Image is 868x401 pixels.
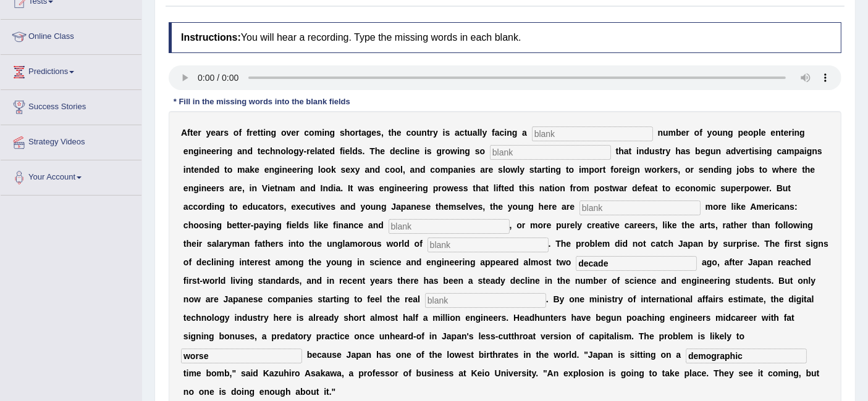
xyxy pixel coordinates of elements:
b: t [190,128,193,138]
b: y [299,146,304,156]
b: g [293,146,299,156]
b: s [427,146,432,156]
b: e [345,165,350,175]
b: o [280,146,286,156]
b: d [644,146,650,156]
b: l [318,165,321,175]
b: n [716,146,722,156]
b: w [510,165,517,175]
b: g [807,146,812,156]
b: d [390,146,395,156]
b: s [475,146,480,156]
b: f [246,128,250,138]
b: d [247,146,253,156]
b: n [276,146,281,156]
b: u [467,128,473,138]
b: h [345,128,350,138]
b: p [589,165,594,175]
b: e [183,146,188,156]
b: o [309,128,314,138]
b: n [199,165,204,175]
b: A [181,128,187,138]
b: o [694,128,700,138]
input: blank [686,349,807,363]
b: p [753,128,759,138]
b: n [658,128,664,138]
b: l [759,128,761,138]
b: e [211,146,216,156]
b: s [817,146,822,156]
b: e [310,146,315,156]
b: e [761,128,766,138]
b: e [345,146,350,156]
b: a [455,128,460,138]
b: r [657,165,660,175]
b: r [662,146,665,156]
b: g [308,165,314,175]
b: o [652,165,657,175]
b: h [391,128,397,138]
b: r [296,128,299,138]
b: y [482,128,487,138]
b: g [630,165,635,175]
b: c [406,128,411,138]
b: n [303,165,308,175]
b: r [355,128,358,138]
b: e [489,165,494,175]
b: o [350,128,355,138]
b: l [286,146,289,156]
b: t [261,128,264,138]
b: a [681,146,686,156]
b: g [227,146,233,156]
b: e [292,165,297,175]
b: c [777,146,782,156]
b: o [445,146,451,156]
b: - [304,146,307,156]
b: m [314,128,322,138]
b: f [340,146,343,156]
b: l [503,165,505,175]
b: a [624,146,629,156]
b: y [355,165,360,175]
b: t [749,146,752,156]
b: t [603,165,606,175]
b: a [453,165,458,175]
b: i [443,128,445,138]
b: e [206,146,211,156]
b: i [407,146,410,156]
b: f [699,128,702,138]
a: Your Account [1,160,141,191]
b: s [529,165,534,175]
b: t [258,128,261,138]
b: e [371,128,376,138]
b: g [330,128,335,138]
b: d [214,165,220,175]
b: , [403,165,405,175]
b: r [485,165,488,175]
b: y [520,165,525,175]
b: s [655,146,660,156]
b: c [430,165,435,175]
b: c [400,146,405,156]
b: r [216,146,219,156]
b: o [234,128,239,138]
b: n [507,128,512,138]
b: i [627,165,630,175]
b: a [473,128,478,138]
b: d [375,165,381,175]
b: k [250,165,255,175]
input: blank [532,126,653,141]
b: l [517,165,520,175]
b: e [253,128,258,138]
b: o [289,146,294,156]
b: e [743,128,748,138]
b: g [799,128,805,138]
b: r [600,165,603,175]
b: a [245,165,250,175]
b: h [375,146,381,156]
b: t [465,128,468,138]
b: a [361,128,366,138]
b: o [411,128,416,138]
b: n [723,128,728,138]
b: a [410,165,415,175]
